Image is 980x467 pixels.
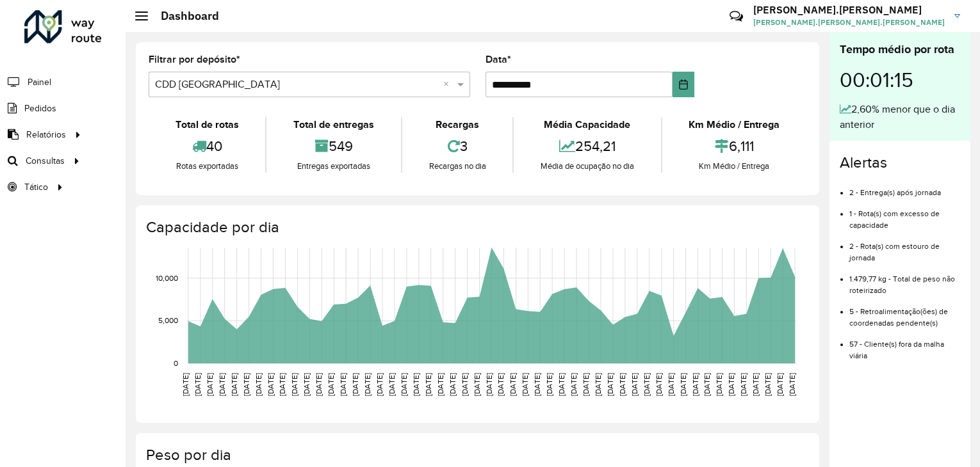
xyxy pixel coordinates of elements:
[473,373,481,396] text: [DATE]
[751,373,760,396] text: [DATE]
[679,373,687,396] text: [DATE]
[278,373,286,396] text: [DATE]
[569,373,578,396] text: [DATE]
[242,373,250,396] text: [DATE]
[673,72,694,97] button: Choose Date
[849,198,960,231] li: 1 - Rota(s) com excesso de capacidade
[849,177,960,198] li: 2 - Entrega(s) após jornada
[218,373,226,396] text: [DATE]
[739,373,747,396] text: [DATE]
[26,154,65,168] span: Consultas
[443,77,454,92] span: Clear all
[691,373,699,396] text: [DATE]
[776,373,784,396] text: [DATE]
[152,160,262,173] div: Rotas exportadas
[667,373,675,396] text: [DATE]
[753,4,945,16] h3: [PERSON_NAME].[PERSON_NAME]
[405,117,509,132] div: Recargas
[840,154,960,172] h4: Alertas
[152,117,262,132] div: Total de rotas
[206,373,214,396] text: [DATE]
[496,373,505,396] text: [DATE]
[24,180,48,194] span: Tático
[715,373,723,396] text: [DATE]
[266,373,275,396] text: [DATE]
[270,132,397,160] div: 549
[849,231,960,264] li: 2 - Rota(s) com estouro de jornada
[388,373,396,396] text: [DATE]
[28,75,51,89] span: Painel
[26,128,66,141] span: Relatórios
[270,117,397,132] div: Total de entregas
[582,373,590,396] text: [DATE]
[254,373,263,396] text: [DATE]
[545,373,553,396] text: [DATE]
[517,117,657,132] div: Média Capacidade
[461,373,469,396] text: [DATE]
[302,373,311,396] text: [DATE]
[351,373,359,396] text: [DATE]
[764,373,772,396] text: [DATE]
[849,296,960,329] li: 5 - Retroalimentação(ões) de coordenadas pendente(s)
[630,373,639,396] text: [DATE]
[156,274,178,282] text: 10,000
[517,160,657,173] div: Média de ocupação no dia
[412,373,420,396] text: [DATE]
[290,373,298,396] text: [DATE]
[158,317,178,325] text: 5,000
[339,373,347,396] text: [DATE]
[642,373,651,396] text: [DATE]
[618,373,626,396] text: [DATE]
[517,132,657,160] div: 254,21
[849,264,960,296] li: 1.479,77 kg - Total de peso não roteirizado
[327,373,335,396] text: [DATE]
[655,373,663,396] text: [DATE]
[666,117,803,132] div: Km Médio / Entrega
[149,52,240,67] label: Filtrar por depósito
[485,373,493,396] text: [DATE]
[174,359,178,367] text: 0
[557,373,566,396] text: [DATE]
[448,373,457,396] text: [DATE]
[509,373,517,396] text: [DATE]
[193,373,202,396] text: [DATE]
[314,373,323,396] text: [DATE]
[375,373,384,396] text: [DATE]
[606,373,614,396] text: [DATE]
[849,329,960,361] li: 57 - Cliente(s) fora da malha viária
[840,102,960,132] div: 2,60% menor que o dia anterior
[666,160,803,173] div: Km Médio / Entrega
[666,132,803,160] div: 6,111
[703,373,711,396] text: [DATE]
[753,17,945,28] span: [PERSON_NAME].[PERSON_NAME].[PERSON_NAME]
[230,373,238,396] text: [DATE]
[521,373,529,396] text: [DATE]
[181,373,190,396] text: [DATE]
[146,218,806,237] h4: Capacidade por dia
[152,132,262,160] div: 40
[727,373,735,396] text: [DATE]
[788,373,796,396] text: [DATE]
[148,9,219,23] h2: Dashboard
[840,58,960,102] div: 00:01:15
[486,52,511,67] label: Data
[363,373,372,396] text: [DATE]
[24,102,56,115] span: Pedidos
[594,373,602,396] text: [DATE]
[533,373,541,396] text: [DATE]
[270,160,397,173] div: Entregas exportadas
[840,41,960,58] div: Tempo médio por rota
[146,446,806,464] h4: Peso por dia
[400,373,408,396] text: [DATE]
[436,373,445,396] text: [DATE]
[405,132,509,160] div: 3
[405,160,509,173] div: Recargas no dia
[723,3,750,30] a: Contato Rápido
[424,373,432,396] text: [DATE]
